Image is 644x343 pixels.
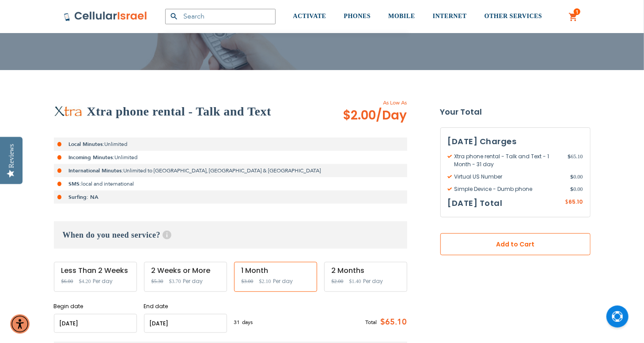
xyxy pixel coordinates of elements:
span: $2.00 [332,278,344,284]
li: Unlimited [54,138,407,151]
span: 65.10 [568,153,583,168]
div: Less Than 2 Weeks [61,267,129,275]
span: $4.20 [79,278,91,284]
li: local and international [54,177,407,190]
span: MOBILE [388,13,415,19]
span: Per day [93,277,113,285]
span: $65.10 [377,316,407,329]
span: Per day [364,277,383,285]
a: 1 [568,12,578,22]
strong: Your Total [440,105,591,119]
img: Xtra phone rental - Talk and Text [54,106,83,117]
span: 31 [234,318,242,326]
span: $6.00 [61,278,73,284]
span: $2.10 [259,278,271,284]
span: 0.00 [571,173,583,181]
span: /Day [376,107,407,124]
strong: Incoming Minutes: [69,154,115,161]
span: Add to Cart [470,240,561,249]
strong: Local Minutes: [69,141,105,148]
span: $ [571,185,574,193]
span: Help [163,231,171,239]
strong: International Minutes: [69,167,124,174]
button: Add to Cart [440,233,591,255]
span: INTERNET [433,13,467,19]
li: Unlimited [54,151,407,164]
span: $3.70 [169,278,181,284]
h2: Xtra phone rental - Talk and Text [87,103,271,120]
span: Per day [183,277,203,285]
div: 1 Month [242,267,310,275]
h3: [DATE] Charges [448,135,583,148]
span: As Low As [319,99,407,107]
div: 2 Weeks or More [152,267,220,275]
input: MM/DD/YYYY [54,314,137,333]
span: Simple Device - Dumb phone [448,185,571,193]
strong: Surfing: NA [69,194,99,201]
li: Unlimited to [GEOGRAPHIC_DATA], [GEOGRAPHIC_DATA] & [GEOGRAPHIC_DATA] [54,164,407,177]
img: Cellular Israel Logo [64,11,148,22]
label: Begin date [54,302,137,310]
span: ACTIVATE [293,13,326,19]
input: MM/DD/YYYY [144,314,227,333]
strong: SMS: [69,180,82,187]
span: Xtra phone rental - Talk and Text - 1 Month - 31 day [448,153,568,168]
span: $5.30 [152,278,163,284]
span: Virtual US Number [448,173,571,181]
span: $ [568,153,571,160]
span: $ [565,198,569,206]
span: $1.40 [349,278,361,284]
span: Per day [273,277,293,285]
label: End date [144,302,227,310]
span: 1 [576,8,579,15]
div: 2 Months [332,267,400,275]
span: OTHER SERVICES [485,13,542,19]
span: 65.10 [569,198,583,205]
span: days [242,318,253,326]
input: Search [165,9,276,24]
h3: When do you need service? [54,221,407,249]
span: $3.00 [242,278,254,284]
h3: [DATE] Total [448,197,503,210]
div: Reviews [8,144,15,168]
span: $ [571,173,574,181]
span: PHONES [344,13,371,19]
span: $2.00 [343,107,407,124]
span: Total [366,318,377,326]
span: 0.00 [571,185,583,193]
div: Accessibility Menu [10,314,30,334]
